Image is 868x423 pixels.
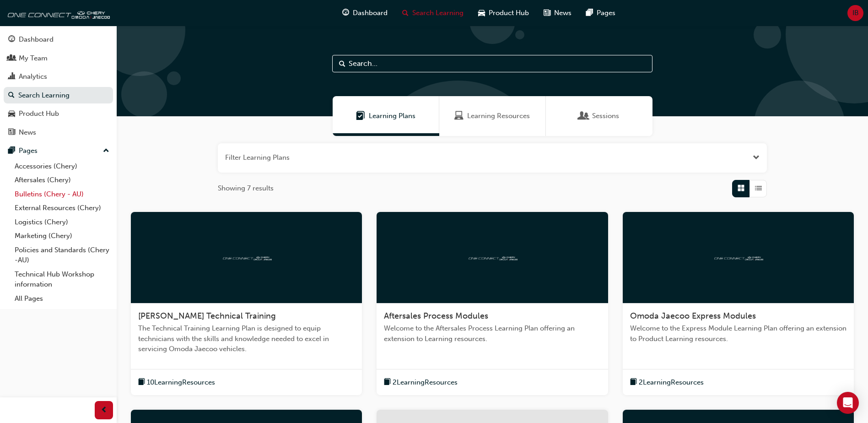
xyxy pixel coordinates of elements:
[11,159,113,174] a: Accessories (Chery)
[353,8,388,18] span: Dashboard
[847,5,863,21] button: IB
[4,29,113,142] button: DashboardMy TeamAnalyticsSearch LearningProduct HubNews
[377,212,608,396] a: oneconnectAftersales Process ModulesWelcome to the Aftersales Process Learning Plan offering an e...
[8,92,15,100] span: search-icon
[630,377,704,388] button: book-icon2LearningResources
[639,377,704,388] span: 2 Learning Resources
[11,267,113,292] a: Technical Hub Workshop information
[4,50,113,67] a: My Team
[333,96,439,136] a: Learning PlansLearning Plans
[4,142,113,159] button: Pages
[19,108,59,119] div: Product Hub
[837,392,859,414] div: Open Intercom Messenger
[369,111,415,121] span: Learning Plans
[4,105,113,122] a: Product Hub
[103,145,109,157] span: up-icon
[454,111,464,121] span: Learning Resources
[138,311,276,321] span: [PERSON_NAME] Technical Training
[471,4,536,22] a: car-iconProduct Hub
[713,253,763,261] img: oneconnect
[395,4,471,22] a: search-iconSearch Learning
[19,146,38,156] div: Pages
[402,7,409,19] span: search-icon
[218,183,274,194] span: Showing 7 results
[138,377,215,388] button: book-icon10LearningResources
[467,253,518,261] img: oneconnect
[738,183,744,194] span: Grid
[384,323,600,344] span: Welcome to the Aftersales Process Learning Plan offering an extension to Learning resources.
[4,31,113,48] a: Dashboard
[11,187,113,201] a: Bulletins (Chery - AU)
[221,253,272,261] img: oneconnect
[339,59,345,69] span: Search
[467,111,530,121] span: Learning Resources
[4,68,113,85] a: Analytics
[544,7,550,19] span: news-icon
[4,124,113,141] a: News
[5,4,110,22] img: oneconnect
[393,377,458,388] span: 2 Learning Resources
[384,311,488,321] span: Aftersales Process Modules
[19,127,36,138] div: News
[753,152,760,163] button: Open the filter
[8,73,15,81] span: chart-icon
[342,7,349,19] span: guage-icon
[11,215,113,229] a: Logistics (Chery)
[19,34,54,45] div: Dashboard
[11,229,113,243] a: Marketing (Chery)
[138,323,355,354] span: The Technical Training Learning Plan is designed to equip technicians with the skills and knowled...
[147,377,215,388] span: 10 Learning Resources
[11,201,113,215] a: External Resources (Chery)
[852,8,859,18] span: IB
[623,212,854,396] a: oneconnectOmoda Jaecoo Express ModulesWelcome to the Express Module Learning Plan offering an ext...
[335,4,395,22] a: guage-iconDashboard
[439,96,546,136] a: Learning ResourcesLearning Resources
[19,71,47,82] div: Analytics
[554,8,571,18] span: News
[101,405,108,416] span: prev-icon
[592,111,619,121] span: Sessions
[579,4,623,22] a: pages-iconPages
[8,110,15,118] span: car-icon
[536,4,579,22] a: news-iconNews
[630,323,846,344] span: Welcome to the Express Module Learning Plan offering an extension to Product Learning resources.
[11,292,113,306] a: All Pages
[546,96,652,136] a: SessionsSessions
[11,243,113,267] a: Policies and Standards (Chery -AU)
[630,377,637,388] span: book-icon
[478,7,485,19] span: car-icon
[630,311,756,321] span: Omoda Jaecoo Express Modules
[412,8,464,18] span: Search Learning
[8,147,15,155] span: pages-icon
[8,36,15,44] span: guage-icon
[131,212,362,396] a: oneconnect[PERSON_NAME] Technical TrainingThe Technical Training Learning Plan is designed to equ...
[138,377,145,388] span: book-icon
[8,54,15,63] span: people-icon
[332,55,652,72] input: Search...
[755,183,762,194] span: List
[489,8,529,18] span: Product Hub
[586,7,593,19] span: pages-icon
[8,129,15,137] span: news-icon
[579,111,588,121] span: Sessions
[384,377,391,388] span: book-icon
[597,8,615,18] span: Pages
[384,377,458,388] button: book-icon2LearningResources
[4,87,113,104] a: Search Learning
[19,53,48,64] div: My Team
[356,111,365,121] span: Learning Plans
[11,173,113,187] a: Aftersales (Chery)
